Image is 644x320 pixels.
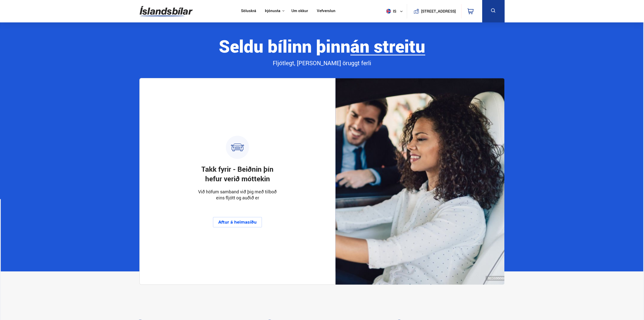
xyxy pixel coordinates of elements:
[350,34,425,58] b: án streitu
[423,9,454,13] button: [STREET_ADDRESS]
[410,4,458,18] a: [STREET_ADDRESS]
[265,9,280,13] button: Þjónusta
[386,9,391,14] img: svg+xml;base64,PHN2ZyB4bWxucz0iaHR0cDovL3d3dy53My5vcmcvMjAwMC9zdmciIHdpZHRoPSI1MTIiIGhlaWdodD0iNT...
[317,9,335,14] a: Vefverslun
[384,4,407,19] button: is
[139,37,504,55] div: Seldu bílinn þinn
[213,217,262,227] button: Aftur á heimasíðu
[291,9,308,14] a: Um okkur
[139,59,504,67] div: Fljótlegt, [PERSON_NAME] öruggt ferli
[140,3,193,19] img: G0Ugv5HjCgRt.svg
[241,9,256,14] a: Söluskrá
[384,9,397,14] span: is
[195,164,280,183] h3: Takk fyrir - Beiðnin þín hefur verið móttekin
[195,189,280,201] p: Við höfum samband við þig með tilboð eins fljótt og auðið er
[4,2,19,17] button: Opna LiveChat spjallviðmót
